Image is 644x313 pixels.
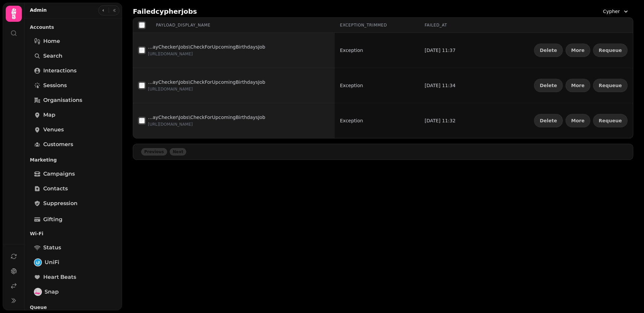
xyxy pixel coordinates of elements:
[599,83,622,88] span: Requeue
[148,79,265,85] p: App\Packages\UpcomingBirthdayChecker\Jobs\CheckForUpcomingBirthdaysJob
[566,79,590,92] button: More
[30,285,117,299] a: SnapSnap
[599,48,622,53] span: Requeue
[571,118,585,123] span: More
[593,44,628,57] button: Requeue
[593,79,628,92] button: Requeue
[30,93,117,107] a: Organisations
[340,82,363,89] div: Exception
[425,82,475,89] div: [DATE] 11:34
[540,118,557,123] span: Delete
[133,144,633,160] nav: Pagination
[425,22,475,28] div: failed_at
[30,241,117,254] a: Status
[534,114,563,127] button: Delete
[30,21,117,33] p: Accounts
[43,111,55,119] span: Map
[43,126,64,134] span: Venues
[30,154,117,166] p: Marketing
[340,47,363,54] div: Exception
[593,114,628,127] button: Requeue
[340,117,363,124] div: Exception
[133,7,197,16] h2: Failed cypher jobs
[43,199,77,207] span: Suppression
[148,52,193,56] span: [URL][DOMAIN_NAME]
[566,114,590,127] button: More
[425,47,475,54] div: [DATE] 11:37
[43,140,73,148] span: Customers
[30,197,117,210] a: Suppression
[30,270,117,284] a: Heart beats
[148,87,193,91] span: [URL][DOMAIN_NAME]
[30,49,117,63] a: Search
[35,289,41,295] img: Snap
[30,182,117,195] a: Contacts
[30,228,117,240] p: Wi-Fi
[571,48,585,53] span: More
[148,44,265,50] p: App\Packages\UpcomingBirthdayChecker\Jobs\CheckForUpcomingBirthdaysJob
[540,48,557,53] span: Delete
[43,244,61,252] span: Status
[144,150,164,154] span: Previous
[30,123,117,136] a: Venues
[30,256,117,269] a: UniFiUniFi
[35,259,41,266] img: UniFi
[156,22,210,28] p: payload_display_name
[340,22,414,28] div: exception_trimmed
[30,213,117,226] a: Gifting
[148,114,265,121] p: App\Packages\UpcomingBirthdayChecker\Jobs\CheckForUpcomingBirthdaysJob
[571,83,585,88] span: More
[43,52,62,60] span: Search
[599,118,622,123] span: Requeue
[43,215,62,224] span: Gifting
[534,44,563,57] button: Delete
[45,258,59,266] span: UniFi
[43,96,82,104] span: Organisations
[425,117,475,124] div: [DATE] 11:32
[43,81,67,89] span: Sessions
[30,79,117,92] a: Sessions
[534,79,563,92] button: Delete
[30,64,117,77] a: Interactions
[30,108,117,122] a: Map
[599,5,633,17] button: Cypher
[45,288,59,296] span: Snap
[141,148,167,155] button: back
[170,148,186,155] button: next
[173,150,183,154] span: Next
[30,35,117,48] a: Home
[43,170,75,178] span: Campaigns
[566,44,590,57] button: More
[30,7,47,13] h2: Admin
[43,273,76,281] span: Heart beats
[43,67,76,75] span: Interactions
[540,83,557,88] span: Delete
[30,138,117,151] a: Customers
[43,37,60,45] span: Home
[43,185,68,193] span: Contacts
[603,8,620,15] span: Cypher
[148,122,193,127] span: [URL][DOMAIN_NAME]
[30,167,117,181] a: Campaigns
